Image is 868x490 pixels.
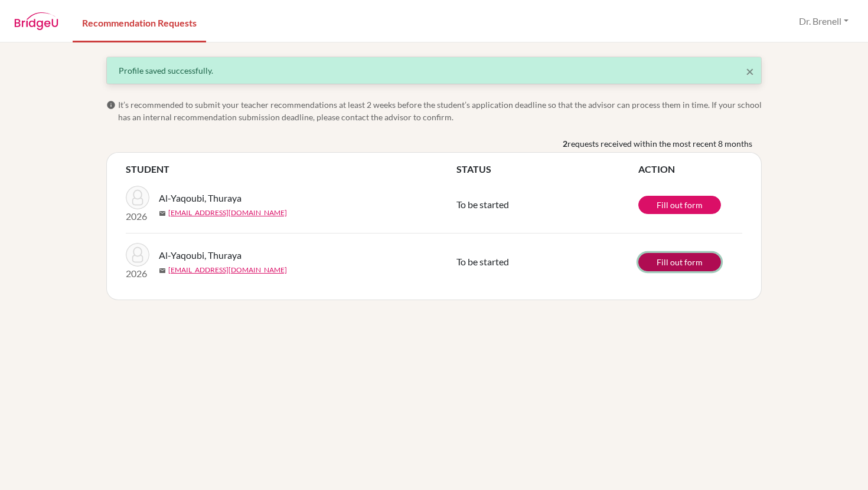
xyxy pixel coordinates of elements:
span: To be started [456,256,509,267]
span: To be started [456,199,509,210]
img: BridgeU logo [14,12,58,30]
span: It’s recommended to submit your teacher recommendations at least 2 weeks before the student’s app... [118,98,762,123]
a: Recommendation Requests [73,2,206,42]
a: Fill out form [638,253,721,271]
a: [EMAIL_ADDRESS][DOMAIN_NAME] [168,208,287,218]
a: [EMAIL_ADDRESS][DOMAIN_NAME] [168,265,287,275]
img: Al-Yaqoubi, Thuraya [126,243,149,267]
th: STATUS [456,162,638,176]
img: Al-Yaqoubi, Thuraya [126,186,149,209]
p: 2026 [126,209,149,223]
b: 2 [563,137,567,150]
span: mail [159,267,166,274]
span: requests received within the most recent 8 months [567,137,752,150]
button: Dr. Brenell [794,10,854,32]
div: Profile saved successfully. [119,64,749,77]
th: STUDENT [126,162,456,176]
span: info [106,100,116,110]
p: 2026 [126,267,149,281]
span: × [746,63,754,80]
button: Close [746,64,754,78]
span: Al-Yaqoubi, Thuraya [159,191,242,205]
span: Al-Yaqoubi, Thuraya [159,248,242,262]
th: ACTION [638,162,742,176]
a: Fill out form [638,196,721,214]
span: mail [159,210,166,217]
